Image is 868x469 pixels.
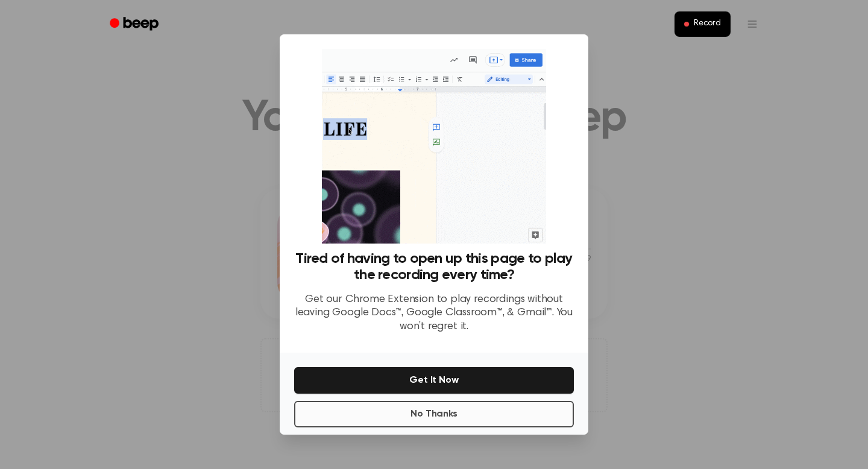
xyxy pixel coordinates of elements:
button: Record [675,11,731,37]
a: Beep [101,13,169,36]
p: Get our Chrome Extension to play recordings without leaving Google Docs™, Google Classroom™, & Gm... [294,293,574,334]
img: Beep extension in action [322,49,546,244]
button: Open menu [738,10,767,39]
button: Get It Now [294,367,574,394]
h3: Tired of having to open up this page to play the recording every time? [294,251,574,283]
span: Record [694,19,721,30]
button: No Thanks [294,401,574,427]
